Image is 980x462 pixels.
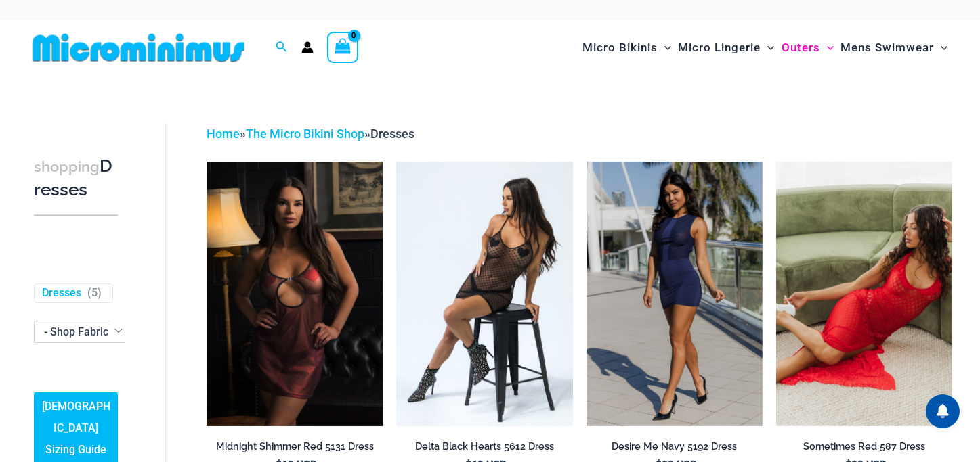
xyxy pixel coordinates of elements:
img: Midnight Shimmer Red 5131 Dress 03v3 [207,162,383,425]
img: Desire Me Navy 5192 Dress 11 [587,162,763,425]
a: Dresses [42,286,81,300]
span: - Shop Fabric Type [44,325,135,338]
a: Micro LingerieMenu ToggleMenu Toggle [675,27,777,68]
a: Desire Me Navy 5192 Dress [587,440,763,458]
span: Micro Bikinis [582,30,658,65]
a: View Shopping Cart, empty [327,32,358,63]
span: shopping [34,158,100,175]
img: Delta Black Hearts 5612 Dress 05 [396,162,572,425]
a: Delta Black Hearts 5612 Dress 05Delta Black Hearts 5612 Dress 04Delta Black Hearts 5612 Dress 04 [396,162,572,425]
span: Mens Swimwear [840,30,934,65]
span: - Shop Fabric Type [34,321,129,343]
img: MM SHOP LOGO FLAT [27,32,250,63]
span: Dresses [370,126,414,141]
a: Search icon link [276,39,288,56]
h2: Midnight Shimmer Red 5131 Dress [207,440,383,453]
h3: Dresses [34,155,118,202]
span: Outers [782,30,820,65]
a: OutersMenu ToggleMenu Toggle [778,27,837,68]
nav: Site Navigation [577,25,953,70]
h2: Sometimes Red 587 Dress [776,440,952,453]
a: Account icon link [301,41,314,53]
h2: Desire Me Navy 5192 Dress [587,440,763,453]
h2: Delta Black Hearts 5612 Dress [396,440,572,453]
span: - Shop Fabric Type [35,321,128,342]
a: Micro BikinisMenu ToggleMenu Toggle [579,27,675,68]
span: Menu Toggle [761,30,774,65]
a: Sometimes Red 587 Dress 10Sometimes Red 587 Dress 09Sometimes Red 587 Dress 09 [776,162,952,425]
span: Menu Toggle [934,30,947,65]
a: Midnight Shimmer Red 5131 Dress [207,440,383,458]
span: Menu Toggle [820,30,834,65]
span: » » [207,126,414,141]
a: Mens SwimwearMenu ToggleMenu Toggle [837,27,951,68]
a: Midnight Shimmer Red 5131 Dress 03v3Midnight Shimmer Red 5131 Dress 05Midnight Shimmer Red 5131 D... [207,162,383,425]
a: Delta Black Hearts 5612 Dress [396,440,572,458]
a: The Micro Bikini Shop [246,126,364,141]
span: Micro Lingerie [678,30,761,65]
a: Sometimes Red 587 Dress [776,440,952,458]
img: Sometimes Red 587 Dress 10 [776,162,952,425]
a: Home [207,126,240,141]
span: Menu Toggle [658,30,671,65]
a: Desire Me Navy 5192 Dress 11Desire Me Navy 5192 Dress 09Desire Me Navy 5192 Dress 09 [587,162,763,425]
span: 5 [91,286,98,299]
span: ( ) [87,286,102,300]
